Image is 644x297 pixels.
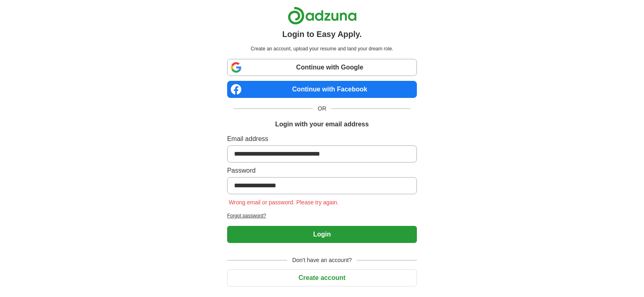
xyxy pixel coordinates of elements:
a: Continue with Google [227,59,417,76]
a: Continue with Facebook [227,81,417,98]
label: Password [227,166,417,176]
a: Create account [227,274,417,281]
h1: Login to Easy Apply. [282,28,362,40]
span: Don't have an account? [287,256,357,264]
a: Forgot password? [227,212,417,219]
label: Email address [227,134,417,144]
button: Create account [227,269,417,286]
img: Adzuna logo [288,7,357,25]
h1: Login with your email address [275,119,369,129]
span: OR [313,104,331,113]
p: Create an account, upload your resume and land your dream role. [229,45,415,52]
span: Wrong email or password. Please try again. [227,199,340,206]
button: Login [227,226,417,243]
